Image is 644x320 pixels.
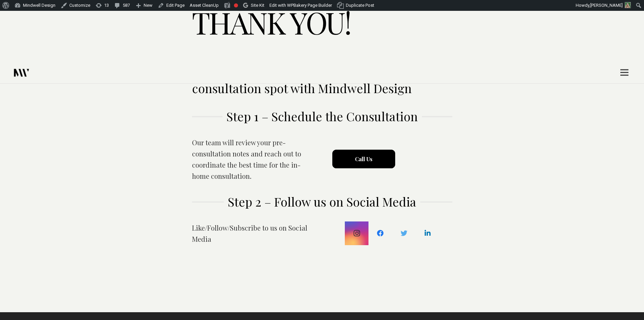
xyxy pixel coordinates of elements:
a: Menu [615,64,634,81]
a: LinkedIn [419,225,436,242]
span: [PERSON_NAME] [590,3,623,8]
a: Instagram [348,225,365,242]
span: Site Kit [251,3,264,8]
h3: You have successfully secured your consultation spot with Mindwell Design [192,64,452,96]
div: Focus keyphrase not set [234,3,238,7]
p: Our team will review your pre-consultation notes and reach out to coordinate the best time for th... [192,137,312,182]
a: Call Us [332,150,395,168]
h1: Thank you! [192,7,359,37]
span: Step 2 – Follow us on Social Media [228,193,416,210]
a: Link [10,62,32,83]
a: Twitter [396,225,412,242]
a: Facebook [372,225,389,242]
p: Like/Follow/Subscribe to us on Social Media [192,222,312,244]
span: Step 1 – Schedule the Consultation [226,108,418,124]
